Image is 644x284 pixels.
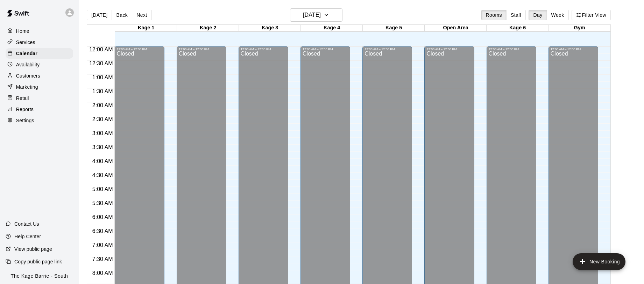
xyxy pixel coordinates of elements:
button: Back [112,10,132,20]
button: [DATE] [87,10,112,20]
span: 3:00 AM [91,130,115,136]
p: Calendar [16,50,37,57]
button: Filter View [572,10,611,20]
p: View public page [14,246,52,253]
span: 3:30 AM [91,144,115,150]
p: Copy public page link [14,258,62,265]
button: [DATE] [290,8,342,22]
p: The Kage Barrie - South [11,272,68,280]
div: Kage 6 [487,25,549,31]
span: 12:30 AM [87,60,115,66]
button: Week [547,10,569,20]
span: 2:30 AM [91,116,115,122]
h6: [DATE] [303,10,321,20]
a: Retail [6,93,73,103]
a: Reports [6,104,73,115]
span: 5:30 AM [91,200,115,206]
div: Kage 3 [239,25,301,31]
div: Kage 2 [177,25,239,31]
p: Home [16,28,29,35]
p: Contact Us [14,220,39,227]
span: 6:00 AM [91,214,115,220]
p: Customers [16,72,40,79]
span: 1:30 AM [91,88,115,94]
div: 12:00 AM – 12:00 PM [551,48,596,51]
a: Settings [6,115,73,126]
span: 7:00 AM [91,242,115,248]
div: 12:00 AM – 12:00 PM [179,48,224,51]
button: Rooms [481,10,507,20]
div: 12:00 AM – 12:00 PM [303,48,348,51]
span: 1:00 AM [91,74,115,80]
p: Reports [16,106,34,113]
a: Services [6,37,73,48]
div: Kage 1 [115,25,177,31]
div: 12:00 AM – 12:00 PM [241,48,286,51]
p: Availability [16,61,40,68]
span: 6:30 AM [91,228,115,234]
span: 12:00 AM [87,46,115,52]
span: 4:30 AM [91,172,115,178]
div: Gym [549,25,610,31]
div: 12:00 AM – 12:00 PM [426,48,472,51]
a: Calendar [6,48,73,59]
span: 8:00 AM [91,270,115,276]
button: add [573,253,625,270]
p: Help Center [14,233,41,240]
a: Home [6,26,73,36]
div: Kage 4 [301,25,363,31]
div: Kage 5 [363,25,425,31]
span: 7:30 AM [91,256,115,262]
span: 5:00 AM [91,186,115,192]
div: 12:00 AM – 12:00 PM [365,48,410,51]
div: 12:00 AM – 12:00 PM [489,48,534,51]
p: Settings [16,117,34,124]
button: Staff [506,10,526,20]
a: Availability [6,59,73,70]
span: 2:00 AM [91,102,115,108]
button: Next [132,10,151,20]
p: Retail [16,95,29,102]
button: Day [529,10,547,20]
p: Marketing [16,83,38,90]
a: Marketing [6,82,73,92]
div: Open Area [425,25,487,31]
span: 4:00 AM [91,158,115,164]
a: Customers [6,71,73,81]
p: Services [16,39,35,46]
div: 12:00 AM – 12:00 PM [116,48,162,51]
